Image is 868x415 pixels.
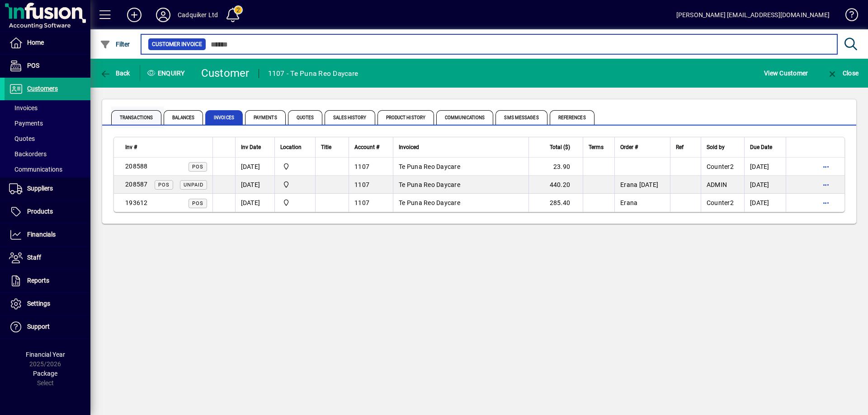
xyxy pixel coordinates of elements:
span: Ref [676,142,684,152]
span: Reports [27,277,49,284]
div: Location [280,142,310,152]
span: Erana [620,199,637,206]
span: 193612 [125,199,148,206]
span: Quotes [9,135,35,142]
span: SMS Messages [495,110,547,125]
span: Support [27,323,50,330]
button: Profile [149,7,178,23]
button: Back [98,65,132,81]
div: Cadquiker Ltd [178,8,218,22]
a: Backorders [5,146,90,162]
div: [PERSON_NAME] [EMAIL_ADDRESS][DOMAIN_NAME] [676,8,830,22]
span: Counter2 [707,199,734,206]
span: Financial Year [26,351,65,358]
button: Add [120,7,149,23]
span: Products [27,208,53,215]
span: Te Puna Reo Daycare [399,181,460,188]
span: Invoices [9,104,38,112]
a: Suppliers [5,177,90,200]
a: Knowledge Base [839,2,857,31]
span: Package [33,370,57,377]
button: More options [819,159,833,174]
div: 1107 - Te Puna Reo Daycare [268,66,359,81]
span: Unpaid [184,182,203,188]
span: Sold by [707,142,725,152]
span: Back [100,70,130,77]
a: Support [5,316,90,338]
span: Suppliers [27,185,53,192]
div: Total ($) [534,142,578,152]
span: Settings [27,300,50,307]
span: 208587 [125,181,148,188]
span: Transactions [111,110,161,125]
td: [DATE] [235,158,274,176]
span: Customer Invoice [152,40,202,49]
span: 1107 [354,163,369,170]
div: Ref [676,142,695,152]
span: 208588 [125,163,148,170]
span: Shop [280,180,310,190]
div: Sold by [707,142,739,152]
a: Home [5,32,90,54]
span: Sales History [325,110,375,125]
div: Inv # [125,142,207,152]
a: POS [5,55,90,77]
span: Terms [589,142,604,152]
span: 1107 [354,199,369,206]
a: Reports [5,270,90,292]
div: Inv Date [241,142,269,152]
button: More options [819,177,833,192]
a: Financials [5,224,90,246]
div: Invoiced [399,142,523,152]
span: Title [321,142,331,152]
div: Account # [354,142,387,152]
div: Customer [201,66,250,80]
div: Enquiry [140,66,194,80]
span: Customers [27,85,58,92]
span: Balances [164,110,203,125]
span: ADMIN [707,181,727,188]
span: Quotes [288,110,323,125]
span: Close [827,70,859,77]
td: [DATE] [744,194,786,212]
app-page-header-button: Back [90,65,140,81]
span: Due Date [750,142,772,152]
button: Close [825,65,861,81]
td: [DATE] [744,176,786,194]
span: Staff [27,254,41,261]
span: Payments [245,110,286,125]
span: POS [192,164,203,170]
span: Home [27,39,44,46]
span: Erana [DATE] [620,181,658,188]
td: [DATE] [235,194,274,212]
span: Shop [280,162,310,172]
span: References [550,110,594,125]
span: Filter [100,41,130,48]
app-page-header-button: Close enquiry [817,65,868,81]
span: Te Puna Reo Daycare [399,163,460,170]
button: View Customer [762,65,810,81]
td: 440.20 [528,176,583,194]
button: More options [819,196,833,210]
span: Financials [27,231,56,238]
a: Staff [5,247,90,269]
span: POS [192,201,203,206]
div: Title [321,142,344,152]
a: Payments [5,116,90,131]
span: View Customer [764,66,808,80]
a: Quotes [5,131,90,146]
span: Communications [436,110,493,125]
td: 285.40 [528,194,583,212]
a: Communications [5,162,90,177]
span: Shop [280,198,310,208]
a: Settings [5,293,90,315]
span: POS [27,62,39,69]
a: Invoices [5,100,90,116]
span: 1107 [354,181,369,188]
td: [DATE] [235,176,274,194]
span: Backorders [9,150,47,158]
a: Products [5,201,90,223]
span: Order # [620,142,638,152]
span: Location [280,142,302,152]
div: Due Date [750,142,780,152]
